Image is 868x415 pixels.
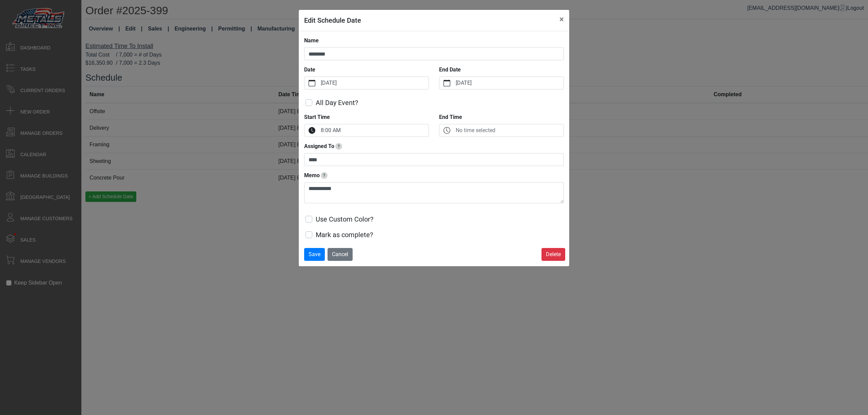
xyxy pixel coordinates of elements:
[454,77,564,89] label: [DATE]
[316,230,373,240] label: Mark as complete?
[439,124,454,137] button: clock
[304,114,330,120] strong: Start Time
[328,248,353,261] button: Cancel
[309,80,315,86] svg: calendar
[335,143,342,150] span: Track who this date is assigned to this date - delviery driver, install crew, etc
[439,114,462,120] strong: End Time
[304,66,315,73] strong: Date
[316,98,358,108] label: All Day Event?
[319,124,429,137] label: 8:00 AM
[321,172,328,179] span: Notes or Instructions for date - ex. 'Date was rescheduled by vendor'
[443,80,450,86] svg: calendar
[304,143,334,149] strong: Assigned To
[316,214,373,224] label: Use Custom Color?
[304,124,319,137] button: clock fill
[304,77,319,89] button: calendar
[439,66,461,73] strong: End Date
[454,124,564,137] label: No time selected
[554,10,569,29] button: Close
[304,248,325,261] button: Save
[439,77,454,89] button: calendar
[309,251,320,257] span: Save
[443,127,450,134] svg: clock
[304,15,361,25] h5: Edit Schedule Date
[304,172,320,179] strong: Memo
[319,77,429,89] label: [DATE]
[541,248,565,261] button: Delete
[304,37,319,44] strong: Name
[309,127,315,134] svg: clock fill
